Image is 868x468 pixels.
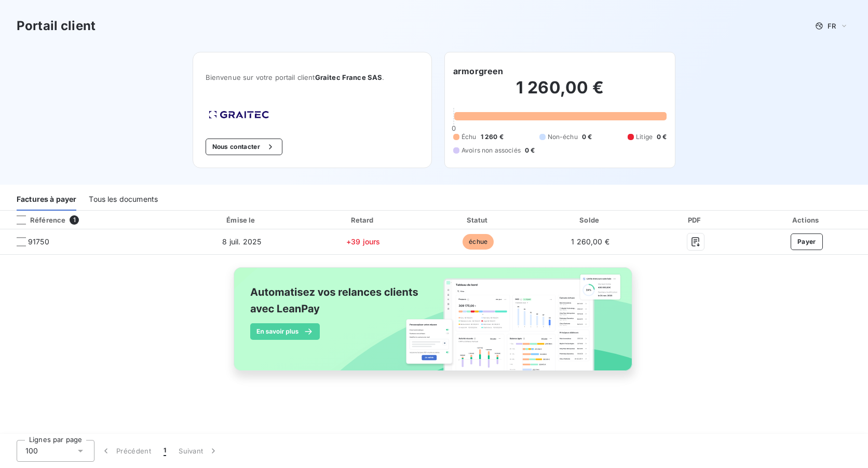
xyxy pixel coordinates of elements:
div: PDF [648,215,743,225]
span: Graitec France SAS [315,73,383,81]
h3: Portail client [17,17,96,35]
span: 1 [70,215,79,225]
button: Payer [791,233,823,250]
h2: 1 260,00 € [453,77,667,108]
span: 100 [25,446,38,456]
img: banner [224,261,644,389]
div: Retard [307,215,419,225]
div: Référence [8,215,65,225]
div: Statut [424,215,533,225]
span: 0 € [582,132,592,142]
span: Échu [462,132,477,142]
img: Company logo [206,107,272,122]
span: Non-échu [548,132,578,142]
span: 0 € [525,146,535,155]
span: +39 jours [346,237,380,246]
button: 1 [157,440,172,462]
span: Bienvenue sur votre portail client . [206,73,419,81]
span: 8 juil. 2025 [222,237,261,246]
div: Tous les documents [89,189,158,211]
span: 1 260 € [481,132,504,142]
button: Précédent [94,440,157,462]
span: Avoirs non associés [462,146,521,155]
button: Nous contacter [206,139,282,155]
span: 0 [452,124,456,132]
div: Solde [537,215,643,225]
div: Actions [747,215,866,225]
span: 1 260,00 € [571,237,609,246]
h6: armorgreen [453,65,504,77]
span: FR [828,22,836,30]
span: 91750 [28,237,49,247]
button: Suivant [172,440,225,462]
div: Émise le [181,215,303,225]
span: 0 € [657,132,667,142]
span: Litige [636,132,653,142]
span: échue [463,234,494,250]
div: Factures à payer [17,189,76,211]
span: 1 [164,446,166,456]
